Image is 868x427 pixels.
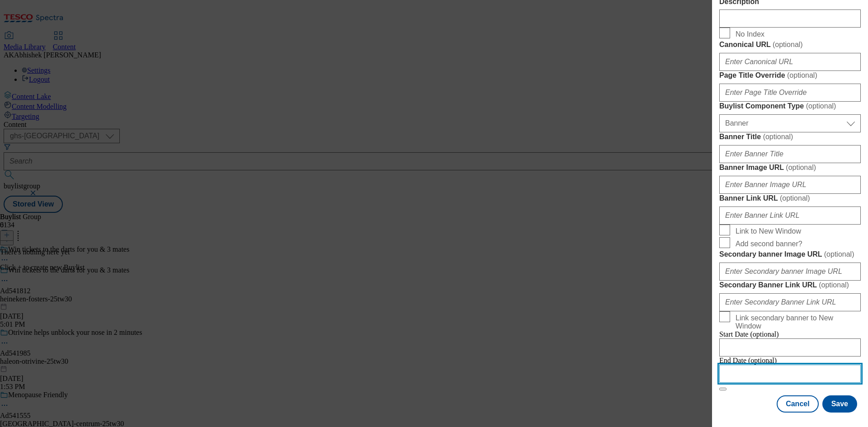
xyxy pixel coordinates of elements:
[719,293,861,311] input: Enter Secondary Banner Link URL
[719,365,861,383] input: Enter Date
[819,281,849,289] span: ( optional )
[719,194,861,203] label: Banner Link URL
[719,145,861,163] input: Enter Banner Title
[777,395,818,413] button: Cancel
[786,164,816,171] span: ( optional )
[719,206,861,225] input: Enter Banner Link URL
[736,30,764,38] span: No Index
[806,102,836,110] span: ( optional )
[719,357,777,364] span: End Date (optional)
[719,132,861,141] label: Banner Title
[773,41,803,48] span: ( optional )
[736,240,802,248] span: Add second banner?
[719,338,861,357] input: Enter Date
[719,71,861,80] label: Page Title Override
[822,395,857,413] button: Save
[824,250,854,258] span: ( optional )
[736,227,801,235] span: Link to New Window
[719,84,861,102] input: Enter Page Title Override
[719,250,861,259] label: Secondary banner Image URL
[719,53,861,71] input: Enter Canonical URL
[719,281,861,290] label: Secondary Banner Link URL
[719,102,861,111] label: Buylist Component Type
[719,176,861,194] input: Enter Banner Image URL
[719,9,861,28] input: Enter Description
[719,263,861,281] input: Enter Secondary banner Image URL
[780,194,810,202] span: ( optional )
[719,163,861,172] label: Banner Image URL
[787,71,817,79] span: ( optional )
[719,330,779,338] span: Start Date (optional)
[719,40,861,49] label: Canonical URL
[736,314,857,330] span: Link secondary banner to New Window
[763,133,793,141] span: ( optional )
